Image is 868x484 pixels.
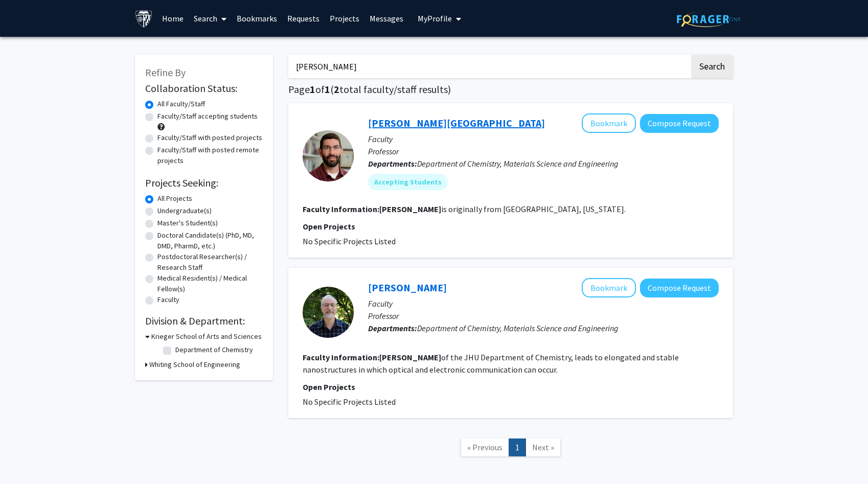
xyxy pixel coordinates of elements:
[189,1,232,36] a: Search
[288,83,733,96] h1: Page of ( total faculty/staff results)
[157,193,192,204] label: All Projects
[310,83,315,96] span: 1
[303,352,679,375] fg-read-more: of the JHU Department of Chemistry, leads to elongated and stable nanostructures in which optical...
[417,158,619,169] span: Department of Chemistry, Materials Science and Engineering
[149,359,240,370] h3: Whiting School of Engineering
[334,83,339,96] span: 2
[677,11,741,27] img: ForagerOne Logo
[368,133,719,145] p: Faculty
[526,439,561,456] a: Next Page
[157,273,263,294] label: Medical Resident(s) / Medical Fellow(s)
[368,310,719,322] p: Professor
[303,204,379,214] b: Faculty Information:
[157,145,263,166] label: Faculty/Staff with posted remote projects
[151,331,262,342] h3: Krieger School of Arts and Sciences
[379,352,441,362] b: [PERSON_NAME]
[175,344,253,355] label: Department of Chemistry
[325,83,330,96] span: 1
[145,66,186,79] span: Refine By
[288,428,733,470] nav: Page navigation
[157,132,262,143] label: Faculty/Staff with posted projects
[145,82,263,95] h2: Collaboration Status:
[282,1,325,36] a: Requests
[303,397,396,407] span: No Specific Projects Listed
[417,323,619,333] span: Department of Chemistry, Materials Science and Engineering
[303,381,719,393] p: Open Projects
[145,315,263,327] h2: Division & Department:
[582,278,636,297] button: Add Howard Katz to Bookmarks
[288,55,690,78] input: Search Keywords
[157,111,258,122] label: Faculty/Staff accepting students
[368,281,447,294] a: [PERSON_NAME]
[135,10,153,28] img: Johns Hopkins University Logo
[379,204,626,214] fg-read-more: is originally from [GEOGRAPHIC_DATA], [US_STATE].
[509,439,526,456] a: 1
[157,205,212,216] label: Undergraduate(s)
[157,294,179,305] label: Faculty
[640,114,719,133] button: Compose Request to J. D. Tovar
[691,55,733,78] button: Search
[368,297,719,310] p: Faculty
[640,279,719,297] button: Compose Request to Howard Katz
[325,1,364,36] a: Projects
[379,204,441,214] b: [PERSON_NAME]
[368,323,417,333] b: Departments:
[418,13,452,24] span: My Profile
[532,442,554,452] span: Next »
[145,177,263,189] h2: Projects Seeking:
[157,99,205,109] label: All Faculty/Staff
[303,236,396,246] span: No Specific Projects Listed
[303,352,379,362] b: Faculty Information:
[368,174,448,190] mat-chip: Accepting Students
[368,145,719,157] p: Professor
[461,439,509,456] a: Previous Page
[157,1,189,36] a: Home
[232,1,282,36] a: Bookmarks
[157,251,263,273] label: Postdoctoral Researcher(s) / Research Staff
[467,442,502,452] span: « Previous
[364,1,408,36] a: Messages
[8,438,43,476] iframe: Chat
[157,218,218,228] label: Master's Student(s)
[157,230,263,251] label: Doctoral Candidate(s) (PhD, MD, DMD, PharmD, etc.)
[582,113,636,133] button: Add J. D. Tovar to Bookmarks
[368,158,417,169] b: Departments:
[368,117,545,129] a: [PERSON_NAME][GEOGRAPHIC_DATA]
[303,220,719,233] p: Open Projects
